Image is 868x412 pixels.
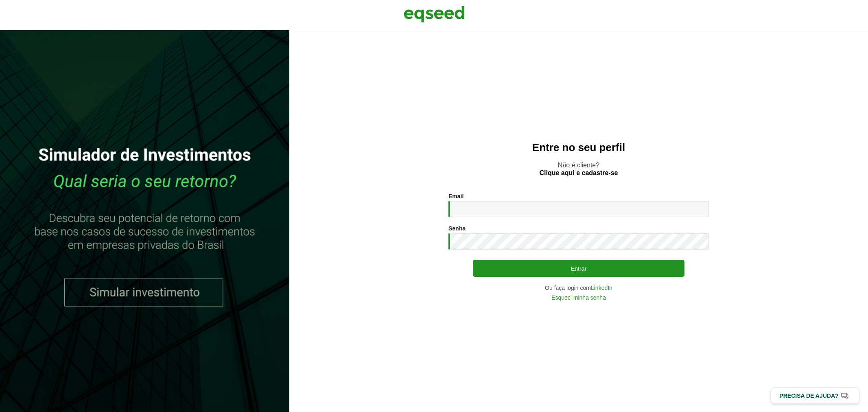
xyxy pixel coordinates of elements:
a: Clique aqui e cadastre-se [540,170,618,176]
h2: Entre no seu perfil [306,142,852,153]
a: LinkedIn [591,285,612,291]
img: EqSeed Logo [404,4,465,24]
label: Senha [448,226,466,231]
label: Email [448,193,464,199]
a: Esqueci minha senha [551,295,606,300]
div: Ou faça login com [448,285,709,291]
p: Não é cliente? [306,161,852,177]
button: Entrar [473,260,684,277]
